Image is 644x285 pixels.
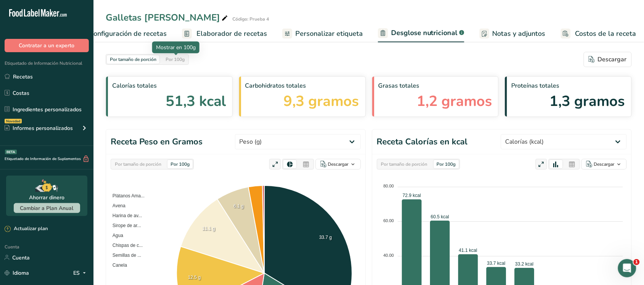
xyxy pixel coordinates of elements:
a: Costos de la receta [561,25,636,42]
button: Descargar [584,52,632,67]
font: Grasas totales [378,82,420,90]
font: 9,3 gramos [284,91,359,111]
button: Descargar [581,159,627,170]
span: Semillas de ... [107,253,141,258]
font: Receta Calorías en kcal [377,136,468,147]
span: Harina de av... [107,213,142,218]
button: Descargar [316,159,361,170]
span: Chispas de c... [107,243,143,248]
font: Por tamaño de porción [110,56,156,62]
span: Agua [107,233,123,238]
font: Galletas [PERSON_NAME] [106,11,220,24]
font: Elaborador de recetas [196,29,267,38]
font: ES [73,269,80,277]
font: Por 100g [171,161,190,167]
font: Recetas [13,73,33,80]
font: Cuenta [5,244,19,250]
font: Ingredientes personalizados [13,106,82,113]
a: Desglose nutricional [378,24,464,43]
font: Descargar [598,55,627,64]
font: 51,3 kcal [166,91,226,111]
font: 1,2 gramos [417,91,492,111]
font: Por 100g [437,161,456,167]
font: Ahorrar dinero [29,194,64,201]
span: Avena [107,203,126,208]
font: Receta Peso en Gramos [111,136,203,147]
font: Informes personalizados [13,125,73,132]
a: Notas y adjuntos [480,25,546,42]
font: Descargar [328,161,349,167]
font: Idioma [13,269,29,277]
a: Elaborador de recetas [182,25,267,42]
font: Calorías totales [112,82,157,90]
button: Contratar a un experto [5,39,89,52]
font: Descargar [594,161,615,167]
font: Por tamaño de porción [115,161,161,167]
font: Notas y adjuntos [493,29,546,38]
font: Configuración de recetas [89,29,167,38]
iframe: Chat en vivo de Intercom [618,259,636,277]
font: Etiquetado de Información Nutricional [5,60,82,66]
font: Novedad [6,119,20,123]
font: Personalizar etiqueta [295,29,363,38]
a: Configuración de recetas [75,25,167,42]
tspan: 40.00 [383,253,394,258]
font: Por 100g [166,56,185,62]
font: Actualizar plan [14,225,48,232]
font: 1,3 gramos [550,91,625,111]
font: Costos de la receta [575,29,636,38]
span: Plátanos Ama... [107,193,145,199]
button: Cambiar a Plan Anual [14,203,80,213]
a: Personalizar etiqueta [282,25,363,42]
font: Cuenta [12,254,30,261]
font: Proteínas totales [511,82,559,90]
font: Cambiar a Plan Anual [20,205,74,212]
font: Costas [13,90,29,97]
font: Etiquetado de Información de Suplementos [5,156,81,162]
tspan: 80.00 [383,184,394,188]
font: BETA [6,150,15,154]
span: Sirope de ar... [107,223,141,228]
tspan: 60.00 [383,218,394,223]
font: 1 [635,259,638,264]
font: Código: Prueba 4 [232,16,269,22]
font: Desglose nutricional [391,28,458,37]
font: Contratar a un experto [19,42,75,49]
font: Carbohidratos totales [245,82,306,90]
span: Canela [107,263,127,268]
font: Por tamaño de porción [381,161,428,167]
font: Mostrar en 100g [156,44,196,51]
